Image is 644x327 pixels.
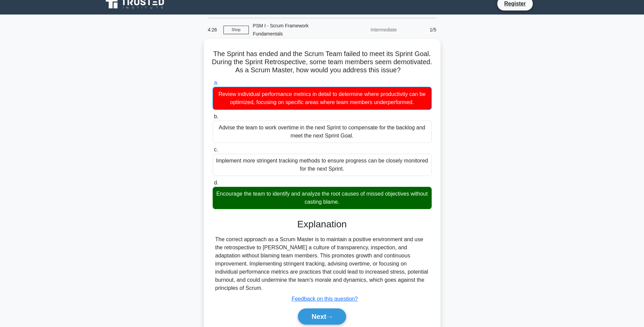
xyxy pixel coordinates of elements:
span: b. [214,114,218,119]
h5: The Sprint has ended and the Scrum Team failed to meet its Sprint Goal. During the Sprint Retrosp... [212,50,432,75]
a: Feedback on this question? [292,296,358,302]
a: Stop [223,26,249,34]
div: Advise the team to work overtime in the next Sprint to compensate for the backlog and meet the ne... [213,121,432,143]
div: Encourage the team to identify and analyze the root causes of missed objectives without casting b... [213,187,432,209]
div: Review individual performance metrics in detail to determine where productivity can be optimized,... [213,87,432,110]
button: Next [298,308,346,325]
span: a. [214,80,218,85]
div: 1/5 [401,23,440,36]
span: d. [214,180,218,185]
div: Intermediate [342,23,401,36]
span: c. [214,147,218,152]
div: Implement more stringent tracking methods to ensure progress can be closely monitored for the nex... [213,154,432,176]
div: PSM I - Scrum Framework Fundamentals [249,19,342,41]
div: 4:26 [204,23,223,36]
h3: Explanation [217,219,428,230]
div: The correct approach as a Scrum Master is to maintain a positive environment and use the retrospe... [215,235,429,292]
